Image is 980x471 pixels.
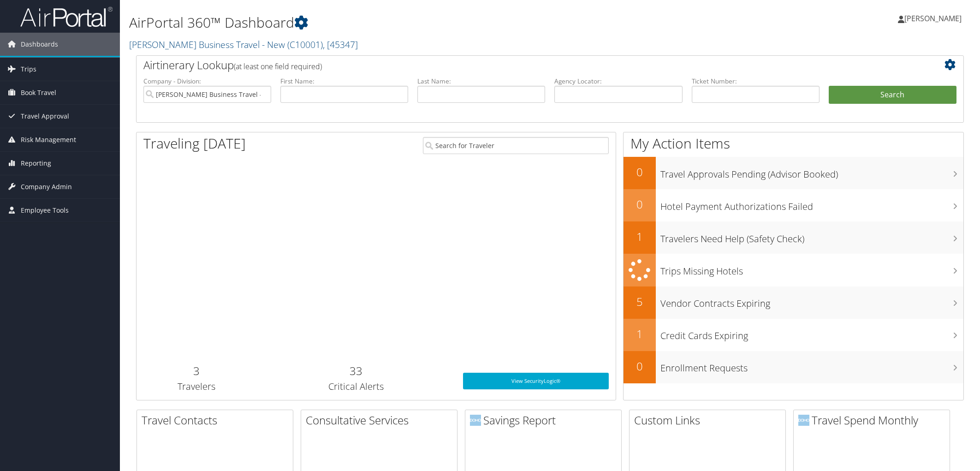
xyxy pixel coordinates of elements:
[323,38,358,51] span: , [ 45347 ]
[660,325,963,342] h3: Credit Cards Expiring
[624,358,656,374] h2: 0
[21,128,76,151] span: Risk Management
[624,164,656,180] h2: 0
[624,134,963,153] h1: My Action Items
[624,197,656,212] h2: 0
[21,175,72,198] span: Company Admin
[21,81,56,104] span: Book Travel
[624,229,656,244] h2: 1
[21,199,69,222] span: Employee Tools
[829,86,956,104] button: Search
[624,326,656,342] h2: 1
[234,61,322,72] span: (at least one field required)
[263,363,449,379] h2: 33
[660,292,963,310] h3: Vendor Contracts Expiring
[660,163,963,181] h3: Travel Approvals Pending (Advisor Booked)
[470,412,621,428] h2: Savings Report
[417,77,545,86] label: Last Name:
[624,157,963,189] a: 0Travel Approvals Pending (Advisor Booked)
[692,77,820,86] label: Ticket Number:
[142,412,293,428] h2: Travel Contacts
[21,152,51,175] span: Reporting
[798,415,809,426] img: domo-logo.png
[660,196,963,213] h3: Hotel Payment Authorizations Failed
[129,38,358,51] a: [PERSON_NAME] Business Travel - New
[624,221,963,254] a: 1Travelers Need Help (Safety Check)
[904,13,962,24] span: [PERSON_NAME]
[624,286,963,319] a: 5Vendor Contracts Expiring
[624,254,963,286] a: Trips Missing Hotels
[143,77,271,86] label: Company - Division:
[463,373,609,389] a: View SecurityLogic®
[280,77,408,86] label: First Name:
[634,412,785,428] h2: Custom Links
[306,412,457,428] h2: Consultative Services
[554,77,682,86] label: Agency Locator:
[624,351,963,383] a: 0Enrollment Requests
[798,412,950,428] h2: Travel Spend Monthly
[898,5,971,32] a: [PERSON_NAME]
[21,58,36,81] span: Trips
[470,415,481,426] img: domo-logo.png
[624,294,656,310] h2: 5
[20,6,113,28] img: airportal-logo.png
[660,260,963,278] h3: Trips Missing Hotels
[143,363,249,379] h2: 3
[143,57,888,73] h2: Airtinerary Lookup
[660,228,963,245] h3: Travelers Need Help (Safety Check)
[287,38,323,51] span: ( C10001 )
[624,189,963,221] a: 0Hotel Payment Authorizations Failed
[143,380,249,393] h3: Travelers
[21,105,69,128] span: Travel Approval
[143,134,246,153] h1: Traveling [DATE]
[423,137,609,154] input: Search for Traveler
[624,319,963,351] a: 1Credit Cards Expiring
[660,357,963,375] h3: Enrollment Requests
[21,33,58,56] span: Dashboards
[263,380,449,393] h3: Critical Alerts
[129,13,690,32] h1: AirPortal 360™ Dashboard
